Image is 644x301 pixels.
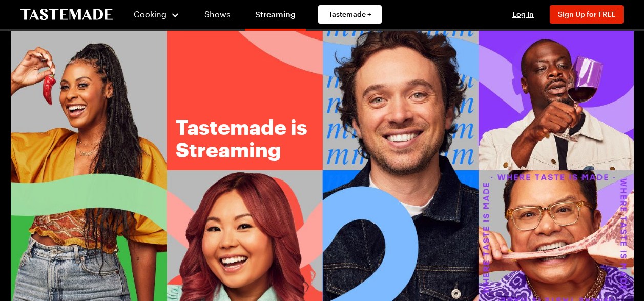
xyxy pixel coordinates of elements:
h1: Tastemade is Streaming [176,116,340,161]
button: Cooking [133,2,180,27]
span: Tastemade + [328,9,371,19]
span: Cooking [134,9,167,19]
a: Tastemade + [318,5,382,24]
a: Streaming [245,2,306,31]
button: Log In [503,9,544,19]
span: Sign Up for FREE [558,10,615,18]
a: To Tastemade Home Page [20,9,113,21]
span: Log In [512,10,534,18]
button: Sign Up for FREE [550,5,624,24]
